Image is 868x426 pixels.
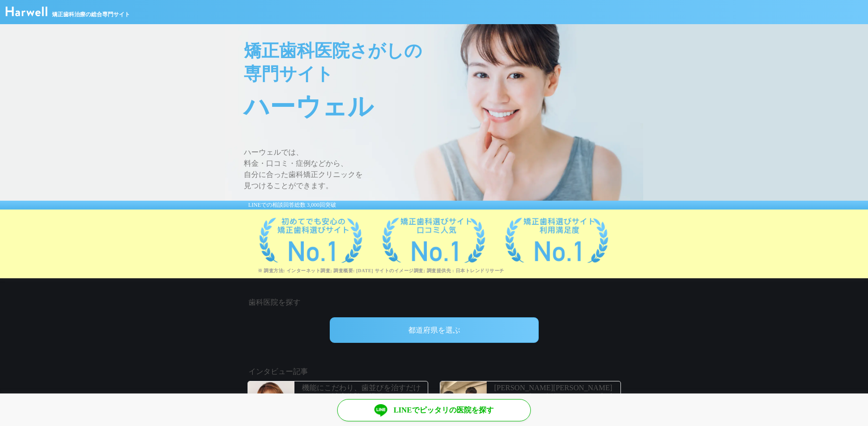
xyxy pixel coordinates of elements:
img: 歯科医師_大沼麻由子先生_アップ [248,381,294,423]
p: 機能にこだわり、歯並びを治すだけではない治療体験を提供したい [302,383,426,401]
h2: インタビュー記事 [248,366,620,377]
a: LINEでピッタリの医院を探す [337,399,531,421]
span: 自分に合った歯科矯正クリニックを [244,169,643,180]
span: 矯正歯科医院さがしの [244,39,643,62]
span: 料金・口コミ・症例などから、 [244,158,643,169]
span: 見つけることができます。 [244,180,643,191]
p: ※ 調査方法: インターネット調査; 調査概要: [DATE] サイトのイメージ調査; 調査提供先 : 日本トレンドリサーチ [258,268,643,274]
a: ハーウェル [6,10,47,18]
span: ハーウェルでは、 [244,147,643,158]
span: 専門サイト [244,62,643,85]
span: ハーウェル [244,85,643,128]
span: 矯正歯科治療の総合専門サイト [52,10,130,19]
img: ハーウェル [6,7,47,16]
div: LINEでの相談回答総数 3,000回突破 [225,201,643,210]
h2: 歯科医院を探す [248,297,620,308]
p: [PERSON_NAME][PERSON_NAME]でマウスピース矯正をするなら歯科ハミール[PERSON_NAME]88 [494,383,618,410]
img: 茂木先生・赤崎先生ツーショット [440,381,487,423]
div: 都道府県を選ぶ [330,317,539,343]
